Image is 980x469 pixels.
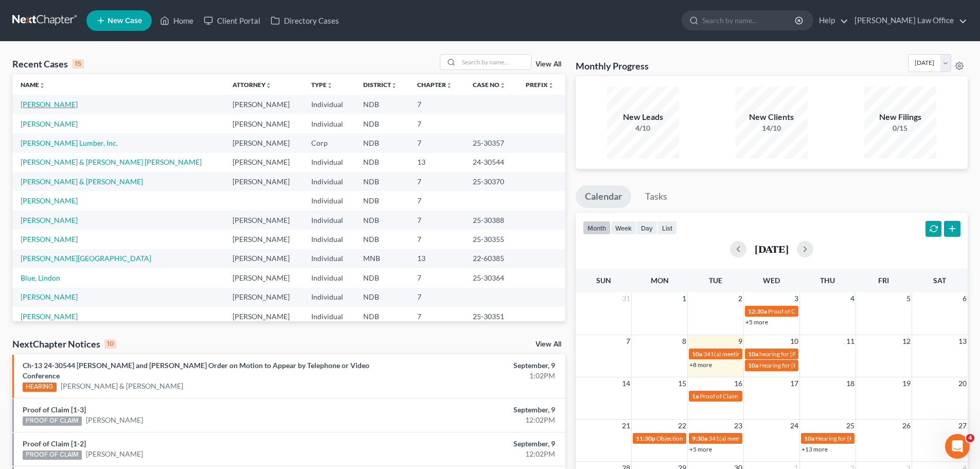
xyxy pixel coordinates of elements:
span: Proof of Claim Deadline - Standard for [PERSON_NAME] [768,307,919,315]
td: NDB [355,307,409,326]
span: 12 [901,335,912,348]
span: 25 [845,420,856,432]
div: 15 [72,59,84,68]
i: unfold_more [446,82,452,89]
td: [PERSON_NAME] [224,288,303,307]
td: NDB [355,288,409,307]
span: 27 [957,420,968,432]
i: unfold_more [39,82,45,89]
span: 1a [692,392,699,400]
a: View All [536,61,561,68]
span: 9:30a [692,435,707,442]
button: list [657,221,677,235]
span: 341(a) meeting for [703,350,753,358]
td: 13 [409,153,464,172]
i: unfold_more [548,82,554,89]
span: 15 [677,377,687,390]
td: 24-30544 [465,153,518,172]
a: [PERSON_NAME] Lumber, Inc. [21,138,118,147]
span: Hearing for [PERSON_NAME] & [PERSON_NAME] [759,361,894,369]
input: Search by name... [459,55,531,70]
td: 25-30355 [465,230,518,249]
a: [PERSON_NAME] [21,100,78,109]
td: Individual [303,268,355,287]
a: Attorneyunfold_more [233,81,272,89]
td: [PERSON_NAME] [224,230,303,249]
a: Case Nounfold_more [473,81,506,89]
a: [PERSON_NAME] [21,312,78,321]
span: 11 [845,335,856,348]
td: Individual [303,114,355,133]
td: [PERSON_NAME] [224,114,303,133]
div: September, 9 [384,360,555,371]
a: [PERSON_NAME] [21,292,78,301]
span: Thu [820,276,835,285]
span: Proof of Claim Deadline - Government for [PERSON_NAME] [700,392,861,400]
span: Fri [878,276,889,285]
td: 7 [409,211,464,230]
span: 9 [737,335,743,348]
td: [PERSON_NAME] [224,211,303,230]
div: 12:02PM [384,415,555,425]
td: 25-30364 [465,268,518,287]
td: 7 [409,133,464,152]
span: 8 [681,335,687,348]
span: 3 [793,292,799,305]
td: 7 [409,230,464,249]
td: Individual [303,288,355,307]
span: 10a [804,435,814,442]
td: [PERSON_NAME] [224,95,303,114]
span: 20 [957,377,968,390]
span: 13 [957,335,968,348]
div: PROOF OF CLAIM [23,450,82,460]
a: [PERSON_NAME] [21,235,78,244]
h3: Monthly Progress [576,60,649,72]
td: Individual [303,230,355,249]
span: Tue [709,276,722,285]
a: Nameunfold_more [21,81,45,89]
span: 12:30a [748,307,767,315]
button: month [583,221,611,235]
a: Tasks [636,185,676,208]
i: unfold_more [265,82,272,89]
button: day [636,221,657,235]
a: Proof of Claim [1-3] [23,405,86,414]
td: Individual [303,211,355,230]
span: 11:30p [636,435,655,442]
span: Sun [596,276,611,285]
span: 16 [733,377,743,390]
span: Objections to Discharge Due (PFMC-7) for [PERSON_NAME] [656,435,819,442]
td: 7 [409,95,464,114]
a: +13 more [801,445,828,453]
a: +8 more [689,361,712,369]
div: 14/10 [736,123,808,133]
a: Help [814,11,848,30]
span: 14 [621,377,631,390]
a: Typeunfold_more [311,81,333,89]
td: 13 [409,249,464,268]
a: [PERSON_NAME][GEOGRAPHIC_DATA] [21,254,151,263]
td: NDB [355,191,409,210]
a: [PERSON_NAME] & [PERSON_NAME] [PERSON_NAME] [21,158,202,166]
td: [PERSON_NAME] [224,133,303,152]
div: September, 9 [384,439,555,449]
td: Individual [303,191,355,210]
a: [PERSON_NAME] [86,449,143,459]
span: Hearing for [PERSON_NAME] [815,435,896,442]
td: Corp [303,133,355,152]
span: 341(a) meeting for [PERSON_NAME] & [PERSON_NAME] [708,435,862,442]
td: 7 [409,172,464,191]
div: Recent Cases [12,58,84,70]
input: Search by name... [702,11,796,30]
a: Districtunfold_more [363,81,397,89]
span: 10a [748,361,758,369]
td: NDB [355,95,409,114]
a: [PERSON_NAME] [86,415,143,425]
span: 6 [961,292,968,305]
a: [PERSON_NAME] & [PERSON_NAME] [21,177,143,186]
span: 31 [621,292,631,305]
i: unfold_more [327,82,333,89]
div: September, 9 [384,405,555,415]
a: [PERSON_NAME] & [PERSON_NAME] [61,381,183,391]
span: 10a [748,350,758,358]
